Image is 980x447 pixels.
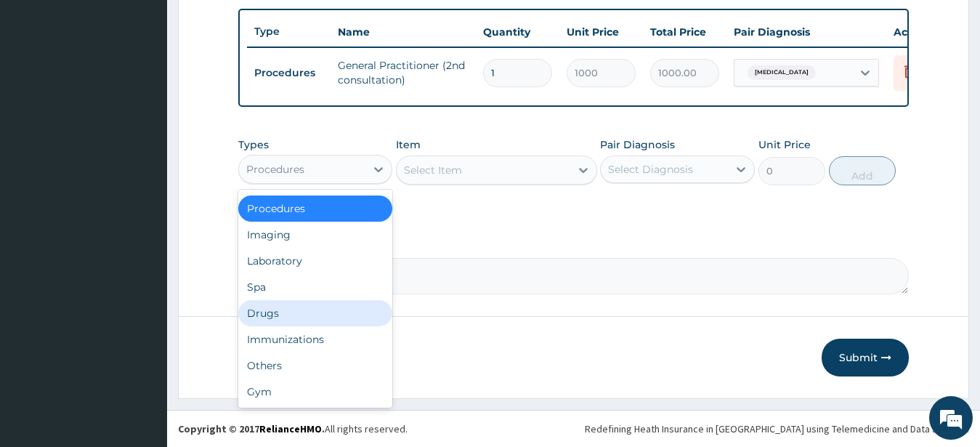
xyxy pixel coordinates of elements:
[76,81,244,100] div: Chat with us now
[27,73,59,109] img: d_794563401_company_1708531726252_794563401
[167,410,980,447] footer: All rights reserved.
[608,162,693,177] div: Select Diagnosis
[748,65,816,80] span: [MEDICAL_DATA]
[238,300,393,326] div: Drugs
[600,137,675,152] label: Pair Diagnosis
[238,274,393,300] div: Spa
[238,238,910,250] label: Comment
[585,422,969,436] div: Redefining Heath Insurance in [GEOGRAPHIC_DATA] using Telemedicine and Data Science!
[7,295,277,346] textarea: Type your message and hit 'Enter'
[476,17,559,47] th: Quantity
[238,248,393,274] div: Laboratory
[238,7,273,42] div: Minimize live chat window
[822,339,909,376] button: Submit
[331,17,476,47] th: Name
[84,132,201,279] span: We're online!
[404,163,462,177] div: Select Item
[246,162,304,177] div: Procedures
[238,353,393,379] div: Others
[886,17,959,47] th: Actions
[829,156,896,185] button: Add
[758,137,811,152] label: Unit Price
[331,51,476,94] td: General Practitioner (2nd consultation)
[247,18,331,45] th: Type
[238,222,393,248] div: Imaging
[247,60,331,86] td: Procedures
[726,17,886,47] th: Pair Diagnosis
[238,196,393,222] div: Procedures
[178,422,325,435] strong: Copyright © 2017 .
[396,137,421,152] label: Item
[238,379,393,405] div: Gym
[259,422,322,435] a: RelianceHMO
[559,17,643,47] th: Unit Price
[238,326,393,353] div: Immunizations
[238,139,269,151] label: Types
[643,17,726,47] th: Total Price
